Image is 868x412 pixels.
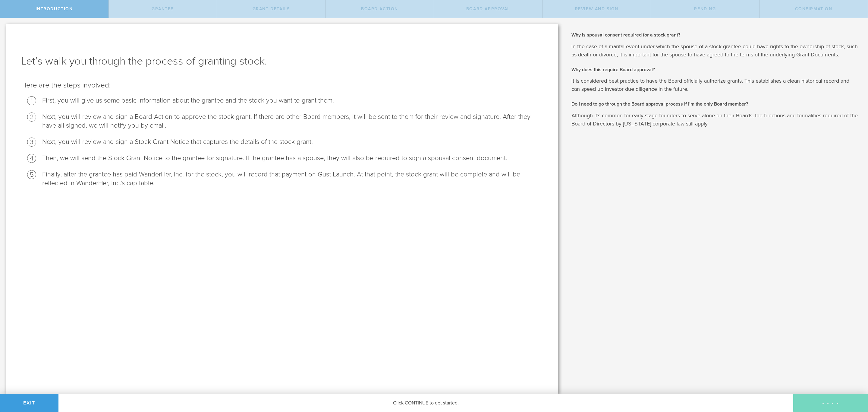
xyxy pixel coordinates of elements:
[42,113,543,130] li: Next, you will review and sign a Board Action to approve the stock grant. If there are other Boar...
[694,6,716,11] span: Pending
[838,365,868,394] div: Widget de chat
[42,96,543,105] li: First, you will give us some basic information about the grantee and the stock you want to grant ...
[571,77,859,93] p: It is considered best practice to have the Board officially authorize grants. This establishes a ...
[571,66,859,73] h2: Why does this require Board approval?
[838,365,868,394] iframe: Chat Widget
[361,6,398,11] span: Board Action
[571,112,859,128] p: Although it’s common for early-stage founders to serve alone on their Boards, the functions and f...
[42,154,543,163] li: Then, we will send the Stock Grant Notice to the grantee for signature. If the grantee has a spou...
[58,394,793,412] div: Click CONTINUE to get started.
[571,32,859,38] h2: Why is spousal consent required for a stock grant?
[42,138,543,146] li: Next, you will review and sign a Stock Grant Notice that captures the details of the stock grant.
[21,54,543,68] h1: Let’s walk you through the process of granting stock.
[36,6,73,11] span: Introduction
[571,43,859,59] p: In the case of a marital event under which the spouse of a stock grantee could have rights to the...
[466,6,510,11] span: Board Approval
[795,6,832,11] span: Confirmation
[575,6,618,11] span: Review and Sign
[152,6,174,11] span: Grantee
[42,170,543,188] li: Finally, after the grantee has paid WanderHer, Inc. for the stock, you will record that payment o...
[21,81,543,90] p: Here are the steps involved:
[571,101,859,107] h2: Do I need to go through the Board approval process if I’m the only Board member?
[253,6,290,11] span: Grant Details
